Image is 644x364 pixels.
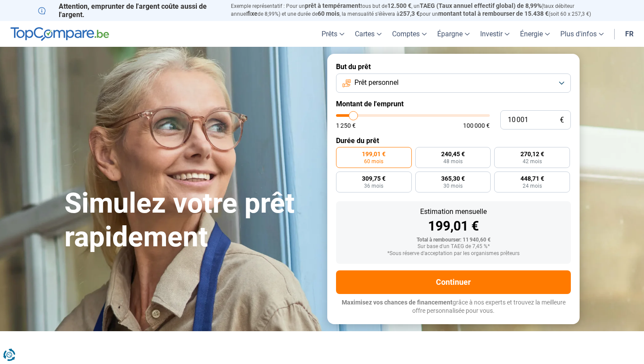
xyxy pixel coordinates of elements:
[441,175,465,182] span: 365,30 €
[343,220,564,233] div: 199,01 €
[350,21,387,47] a: Cartes
[64,187,317,254] h1: Simulez votre prêt rapidement
[620,21,639,47] a: fr
[441,151,465,157] span: 240,45 €
[443,159,463,164] span: 48 mois
[364,159,383,164] span: 60 mois
[515,21,555,47] a: Énergie
[555,21,609,47] a: Plus d'infos
[362,175,386,182] span: 309,75 €
[336,270,571,294] button: Continuer
[362,151,386,157] span: 199,01 €
[387,21,432,47] a: Comptes
[364,183,383,189] span: 36 mois
[316,21,350,47] a: Prêts
[520,151,544,157] span: 270,12 €
[520,175,544,182] span: 448,71 €
[343,251,564,257] div: *Sous réserve d'acceptation par les organismes prêteurs
[463,122,490,129] span: 100 000 €
[438,10,548,17] span: montant total à rembourser de 15.438 €
[336,136,571,145] label: Durée du prêt
[475,21,515,47] a: Investir
[400,10,420,17] span: 257,3 €
[523,159,542,164] span: 42 mois
[443,183,463,189] span: 30 mois
[336,100,571,108] label: Montant de l'emprunt
[343,208,564,215] div: Estimation mensuelle
[231,2,606,18] p: Exemple représentatif : Pour un tous but de , un (taux débiteur annuel de 8,99%) et une durée de ...
[560,116,564,124] span: €
[336,73,571,93] button: Prêt personnel
[318,10,340,17] span: 60 mois
[336,63,571,71] label: But du prêt
[343,244,564,250] div: Sur base d'un TAEG de 7,45 %*
[354,78,399,87] span: Prêt personnel
[247,10,258,17] span: fixe
[420,2,541,9] span: TAEG (Taux annuel effectif global) de 8,99%
[305,2,361,9] span: prêt à tempérament
[38,2,220,19] p: Attention, emprunter de l'argent coûte aussi de l'argent.
[336,298,571,315] p: grâce à nos experts et trouvez la meilleure offre personnalisée pour vous.
[343,237,564,243] div: Total à rembourser: 11 940,60 €
[11,27,109,41] img: TopCompare
[387,2,411,9] span: 12.500 €
[342,299,453,306] span: Maximisez vos chances de financement
[336,122,356,129] span: 1 250 €
[523,183,542,189] span: 24 mois
[432,21,475,47] a: Épargne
